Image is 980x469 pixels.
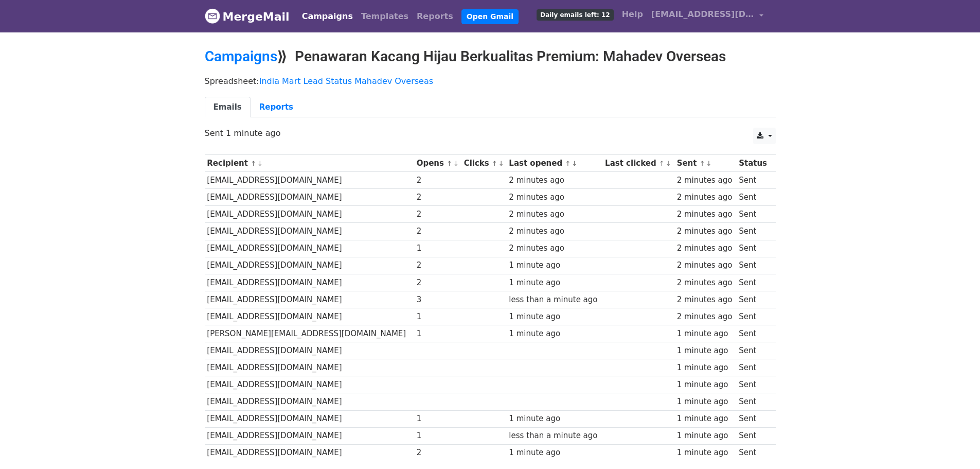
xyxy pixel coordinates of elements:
div: 1 minute ago [677,328,734,340]
a: Campaigns [298,6,357,27]
div: 1 minute ago [677,430,734,442]
th: Sent [674,155,737,172]
th: Last opened [507,155,603,172]
th: Clicks [461,155,507,172]
div: 2 minutes ago [509,192,600,203]
p: Spreadsheet: [205,76,776,86]
div: 1 minute ago [509,259,600,271]
div: 2 [417,192,459,203]
td: Sent [736,172,770,189]
td: [PERSON_NAME][EMAIL_ADDRESS][DOMAIN_NAME] [205,325,414,342]
a: MergeMail [205,6,290,27]
td: Sent [736,274,770,291]
a: ↓ [257,160,263,167]
div: 1 minute ago [509,277,600,289]
p: Sent 1 minute ago [205,128,776,138]
div: less than a minute ago [509,294,600,306]
div: 1 minute ago [677,396,734,408]
div: 2 minutes ago [509,225,600,237]
a: India Mart Lead Status Mahadev Overseas [259,76,433,86]
td: Sent [736,427,770,444]
td: Sent [736,359,770,376]
a: ↑ [447,160,452,167]
div: 2 minutes ago [677,225,734,237]
div: 1 minute ago [509,413,600,425]
div: 2 [417,225,459,237]
td: Sent [736,206,770,223]
h2: ⟫ Penawaran Kacang Hijau Berkualitas Premium: Mahadev Overseas [205,48,776,65]
a: ↑ [492,160,497,167]
a: Open Gmail [461,9,519,24]
td: [EMAIL_ADDRESS][DOMAIN_NAME] [205,257,414,274]
div: 2 minutes ago [677,259,734,271]
td: Sent [736,240,770,257]
td: Sent [736,410,770,427]
a: ↓ [498,160,504,167]
a: ↑ [700,160,705,167]
td: Sent [736,291,770,308]
a: Reports [413,6,457,27]
td: Sent [736,308,770,325]
td: [EMAIL_ADDRESS][DOMAIN_NAME] [205,189,414,206]
div: 2 minutes ago [509,209,600,220]
a: ↓ [572,160,577,167]
td: [EMAIL_ADDRESS][DOMAIN_NAME] [205,342,414,359]
div: 1 minute ago [509,328,600,340]
td: [EMAIL_ADDRESS][DOMAIN_NAME] [205,240,414,257]
div: 2 [417,209,459,220]
div: 1 [417,413,459,425]
a: ↑ [659,160,665,167]
a: Help [618,4,647,25]
div: 2 [417,175,459,186]
div: less than a minute ago [509,430,600,442]
div: 1 minute ago [509,311,600,323]
a: Templates [357,6,413,27]
div: 2 [417,277,459,289]
div: 1 minute ago [677,413,734,425]
td: Sent [736,223,770,240]
td: [EMAIL_ADDRESS][DOMAIN_NAME] [205,308,414,325]
div: 1 minute ago [509,447,600,459]
td: Sent [736,257,770,274]
a: ↓ [706,160,711,167]
th: Opens [414,155,461,172]
td: [EMAIL_ADDRESS][DOMAIN_NAME] [205,444,414,461]
a: ↑ [251,160,256,167]
div: 2 minutes ago [677,192,734,203]
div: 2 minutes ago [677,175,734,186]
td: Sent [736,189,770,206]
th: Last clicked [602,155,674,172]
div: 1 [417,430,459,442]
td: [EMAIL_ADDRESS][DOMAIN_NAME] [205,376,414,393]
div: 1 [417,311,459,323]
div: 3 [417,294,459,306]
div: 1 minute ago [677,362,734,374]
div: 2 minutes ago [677,242,734,254]
td: Sent [736,325,770,342]
td: [EMAIL_ADDRESS][DOMAIN_NAME] [205,410,414,427]
td: Sent [736,444,770,461]
a: Campaigns [205,48,277,65]
div: 2 [417,259,459,271]
td: [EMAIL_ADDRESS][DOMAIN_NAME] [205,393,414,410]
div: 1 [417,242,459,254]
span: [EMAIL_ADDRESS][DOMAIN_NAME] [651,8,754,21]
a: Daily emails left: 12 [532,4,617,25]
div: 2 minutes ago [677,277,734,289]
div: 2 minutes ago [509,242,600,254]
div: 1 [417,328,459,340]
td: [EMAIL_ADDRESS][DOMAIN_NAME] [205,359,414,376]
div: 1 minute ago [677,345,734,357]
a: Reports [251,97,302,118]
td: [EMAIL_ADDRESS][DOMAIN_NAME] [205,223,414,240]
div: 1 minute ago [677,379,734,391]
th: Status [736,155,770,172]
img: MergeMail logo [205,8,220,24]
div: 2 [417,447,459,459]
td: [EMAIL_ADDRESS][DOMAIN_NAME] [205,427,414,444]
div: 2 minutes ago [677,209,734,220]
a: ↓ [453,160,459,167]
div: 2 minutes ago [677,294,734,306]
div: 2 minutes ago [677,311,734,323]
a: ↑ [565,160,571,167]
